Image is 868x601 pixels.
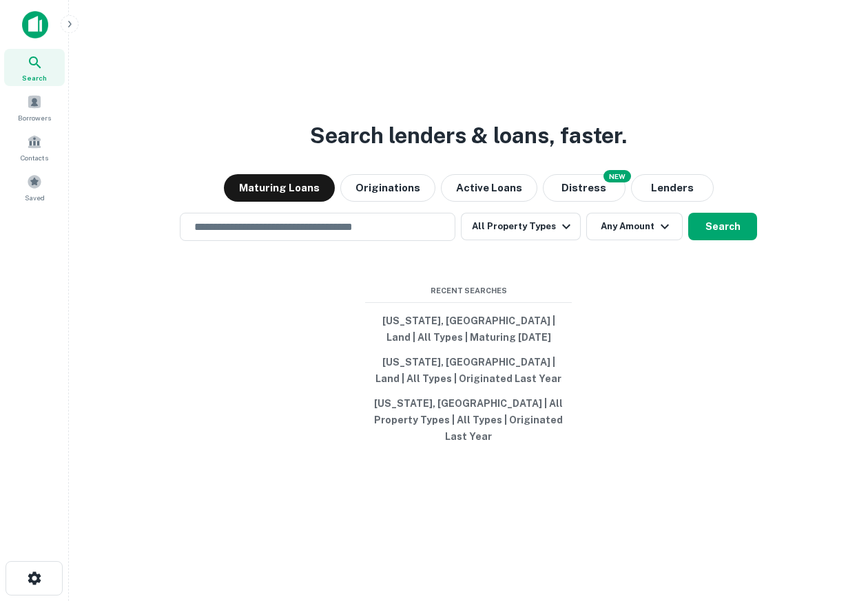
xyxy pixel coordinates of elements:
[18,112,51,123] span: Borrowers
[365,285,572,297] span: Recent Searches
[22,72,47,83] span: Search
[25,192,45,203] span: Saved
[21,152,48,163] span: Contacts
[310,119,627,152] h3: Search lenders & loans, faster.
[4,89,65,126] a: Borrowers
[365,308,572,350] button: [US_STATE], [GEOGRAPHIC_DATA] | Land | All Types | Maturing [DATE]
[586,213,683,240] button: Any Amount
[22,11,48,39] img: capitalize-icon.png
[603,170,631,182] div: NEW
[365,350,572,391] button: [US_STATE], [GEOGRAPHIC_DATA] | Land | All Types | Originated Last Year
[4,129,65,166] a: Contacts
[365,391,572,449] button: [US_STATE], [GEOGRAPHIC_DATA] | All Property Types | All Types | Originated Last Year
[441,174,537,202] button: Active Loans
[799,491,868,557] iframe: Chat Widget
[543,174,626,202] button: Search distressed loans with lien and other non-mortgage details.
[461,213,581,240] button: All Property Types
[631,174,714,202] button: Lenders
[4,169,65,206] a: Saved
[340,174,435,202] button: Originations
[4,49,65,86] a: Search
[224,174,335,202] button: Maturing Loans
[688,213,757,240] button: Search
